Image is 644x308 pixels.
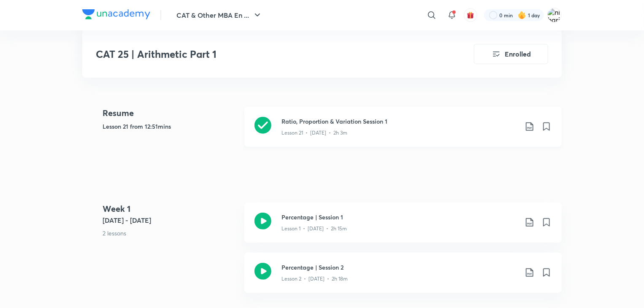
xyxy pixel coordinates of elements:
[103,215,238,225] h5: [DATE] - [DATE]
[281,263,518,272] h3: Percentage | Session 2
[281,129,347,137] p: Lesson 21 • [DATE] • 2h 3m
[103,229,238,238] p: 2 lessons
[244,203,562,253] a: Percentage | Session 1Lesson 1 • [DATE] • 2h 15m
[467,11,474,19] img: avatar
[244,107,562,157] a: Ratio, Proportion & Variation Session 1Lesson 21 • [DATE] • 2h 3m
[103,122,238,131] h5: Lesson 21 from 12:51mins
[464,8,477,22] button: avatar
[281,275,348,283] p: Lesson 2 • [DATE] • 2h 18m
[103,203,238,215] h4: Week 1
[171,7,268,24] button: CAT & Other MBA En ...
[474,44,548,64] button: Enrolled
[281,117,518,126] h3: Ratio, Proportion & Variation Session 1
[96,48,426,60] h3: CAT 25 | Arithmetic Part 1
[518,11,526,19] img: streak
[281,225,347,232] p: Lesson 1 • [DATE] • 2h 15m
[103,107,238,119] h4: Resume
[82,9,150,19] img: Company Logo
[82,9,150,22] a: Company Logo
[244,253,562,303] a: Percentage | Session 2Lesson 2 • [DATE] • 2h 18m
[547,8,562,22] img: niharika rao
[281,213,518,222] h3: Percentage | Session 1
